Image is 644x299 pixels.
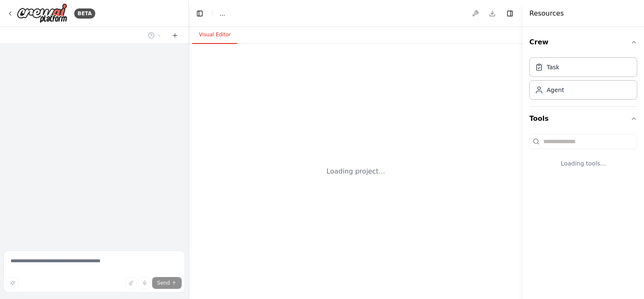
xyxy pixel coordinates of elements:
[529,107,637,130] button: Tools
[529,8,564,19] h4: Resources
[7,277,19,289] button: Improve this prompt
[547,63,559,71] div: Task
[194,8,206,19] button: Hide left sidebar
[145,30,165,41] button: Switch to previous chat
[157,280,170,286] span: Send
[220,9,225,18] nav: breadcrumb
[529,30,637,54] button: Crew
[192,26,237,44] button: Visual Editor
[529,54,637,106] div: Crew
[168,30,182,41] button: Start a new chat
[529,130,637,181] div: Tools
[125,277,137,289] button: Upload files
[504,8,516,19] button: Hide right sidebar
[152,277,182,289] button: Send
[17,3,67,23] img: Logo
[327,166,385,177] div: Loading project...
[529,152,637,174] div: Loading tools...
[547,86,564,94] div: Agent
[220,9,225,18] span: ...
[139,277,150,289] button: Click to speak your automation idea
[74,8,95,19] div: BETA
